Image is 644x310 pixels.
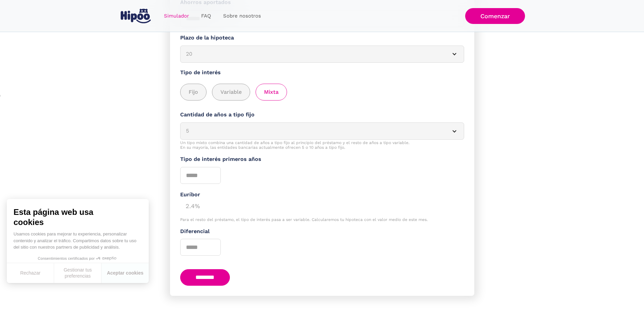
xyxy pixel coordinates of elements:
div: 20 [186,50,442,58]
label: Tipo de interés primeros años [180,155,464,164]
a: Comenzar [465,8,525,24]
span: Variable [220,88,242,96]
div: 5 [186,127,442,135]
label: Cantidad de años a tipo fijo [180,111,464,119]
a: Sobre nosotros [217,9,267,23]
span: Mixta [264,88,279,96]
a: Simulador [158,9,195,23]
div: Un tipo mixto combina una cantidad de años a tipo fijo al principio del préstamo y el resto de añ... [180,140,464,150]
div: 2.4% [180,199,464,212]
a: home [119,6,152,26]
div: add_description_here [180,84,464,101]
label: Diferencial [180,227,464,236]
div: Euríbor [180,191,464,199]
span: Fijo [189,88,198,96]
label: Tipo de interés [180,68,464,77]
article: 20 [180,46,464,63]
div: Para el resto del préstamo, el tipo de interés pasa a ser variable. Calcularemos tu hipoteca con ... [180,217,464,222]
label: Plazo de la hipoteca [180,34,464,42]
a: FAQ [195,9,217,23]
article: 5 [180,122,464,140]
